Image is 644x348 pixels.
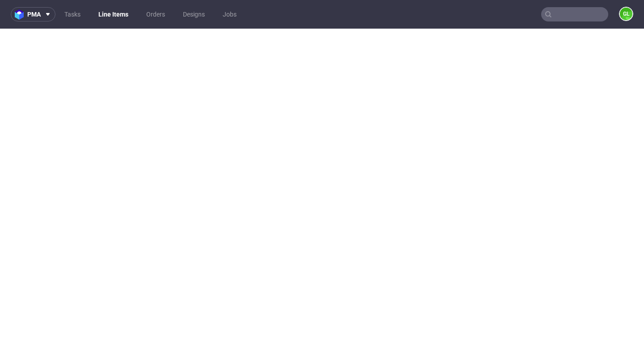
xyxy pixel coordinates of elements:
span: pma [27,11,41,17]
a: Designs [178,7,210,21]
a: Tasks [59,7,86,21]
a: Line Items [93,7,134,21]
button: pma [11,7,55,21]
img: logo [15,9,27,20]
a: Jobs [217,7,242,21]
a: Orders [141,7,170,21]
figcaption: GL [620,8,632,20]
